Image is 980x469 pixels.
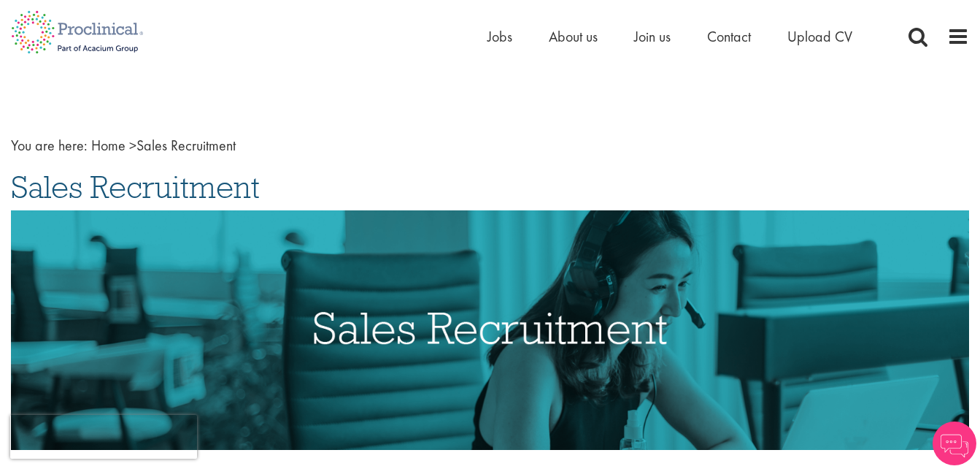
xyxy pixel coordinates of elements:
span: You are here: [11,136,88,155]
iframe: reCAPTCHA [10,415,197,459]
img: Chatbot [933,422,976,465]
span: Sales Recruitment [11,167,260,207]
a: Contact [707,27,751,46]
a: breadcrumb link to Home [91,136,126,155]
a: Upload CV [787,27,852,46]
span: Sales Recruitment [91,136,236,155]
a: Join us [634,27,671,46]
a: Jobs [487,27,512,46]
span: > [129,136,136,155]
img: Sales Recruitment [11,210,969,450]
a: About us [549,27,598,46]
